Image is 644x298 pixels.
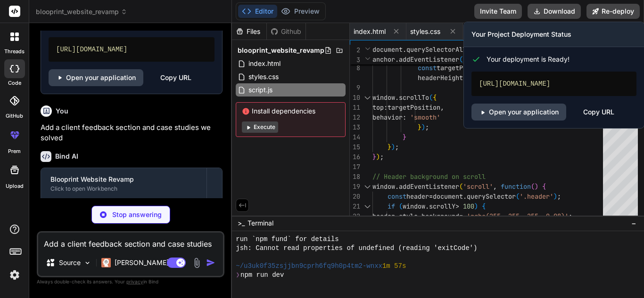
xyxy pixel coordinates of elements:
[433,93,437,102] span: {
[242,121,278,133] button: Execute
[403,133,406,141] span: }
[399,212,418,220] span: style
[583,104,614,121] div: Copy URL
[49,69,143,86] a: Open your application
[160,69,191,86] div: Copy URL
[372,103,384,112] span: top
[418,123,421,131] span: }
[395,55,399,64] span: .
[50,185,197,193] div: Click to open Workbench
[467,192,516,201] span: querySelector
[631,218,636,228] span: −
[372,113,403,121] span: behavior
[395,143,399,151] span: ;
[41,122,223,144] p: Add a client feedback section and case studies we solved
[399,182,459,191] span: addEventListener
[36,7,127,16] span: blooprint_website_revamp
[248,84,273,96] span: script.js
[350,83,360,93] div: 9
[37,277,224,286] p: Always double-check its answers. Your in Bind
[429,202,455,210] span: scrollY
[267,27,305,36] div: Github
[463,182,493,191] span: 'scroll'
[557,192,561,201] span: ;
[474,4,522,19] button: Invite Team
[238,218,245,228] span: >_
[459,212,463,220] span: =
[429,192,433,201] span: =
[391,143,395,151] span: )
[350,132,360,142] div: 14
[403,113,406,121] span: :
[410,113,440,121] span: 'smooth'
[437,64,489,72] span: targetPosition
[350,113,360,122] div: 12
[516,192,520,201] span: (
[459,182,463,191] span: (
[406,192,429,201] span: header
[236,235,339,244] span: run `npm fund` for details
[56,106,68,116] h6: You
[238,46,324,55] span: blooprint_website_revamp
[471,72,636,96] div: [URL][DOMAIN_NAME]
[372,45,403,54] span: document
[238,5,277,18] button: Editor
[531,182,535,191] span: (
[463,192,467,201] span: .
[433,192,463,201] span: document
[361,93,373,103] div: Click to collapse the range.
[236,244,477,253] span: jsh: Cannot read properties of undefined (reading 'exitCode')
[350,172,360,182] div: 18
[7,267,23,283] img: settings
[350,45,360,55] span: 2
[455,202,459,210] span: >
[376,153,380,161] span: )
[6,112,23,120] label: GitHub
[406,45,467,54] span: querySelectorAll
[553,192,557,201] span: )
[418,73,463,82] span: headerHeight
[399,55,459,64] span: addEventListener
[542,182,546,191] span: {
[425,202,429,210] span: .
[240,271,284,280] span: npm run dev
[59,258,81,267] p: Source
[248,58,281,69] span: index.html
[372,153,376,161] span: }
[403,202,425,210] span: window
[493,182,497,191] span: ,
[399,93,429,102] span: scrollTo
[8,79,21,87] label: code
[350,211,360,221] div: 22
[372,212,395,220] span: header
[395,182,399,191] span: .
[372,182,395,191] span: window
[248,71,280,82] span: styles.css
[535,182,538,191] span: )
[350,192,360,201] div: 20
[115,258,185,267] p: [PERSON_NAME] 4 S..
[361,201,373,211] div: Click to collapse the range.
[232,27,266,36] div: Files
[372,172,486,181] span: // Header background on scroll
[350,63,360,73] div: 8
[429,93,433,102] span: (
[395,212,399,220] span: .
[50,175,197,184] div: Blooprint Website Revamp
[425,123,429,131] span: ;
[372,93,395,102] span: window
[350,152,360,162] div: 16
[354,27,386,36] span: index.html
[384,103,388,112] span: :
[399,202,403,210] span: (
[350,103,360,113] div: 11
[55,152,78,161] h6: Bind AI
[586,4,640,19] button: Re-deploy
[471,104,566,121] a: Open your application
[277,5,323,18] button: Preview
[49,37,215,62] div: [URL][DOMAIN_NAME]
[388,202,395,210] span: if
[83,259,91,267] img: Pick Models
[482,202,486,210] span: {
[388,103,440,112] span: targetPosition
